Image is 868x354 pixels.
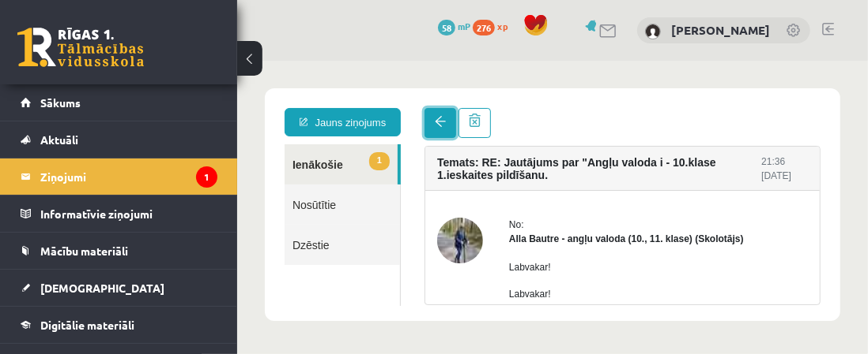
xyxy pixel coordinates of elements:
[132,91,153,110] span: 1
[200,95,524,121] h4: Temats: RE: Jautājums par "Angļu valoda i - 10.klase 1.ieskaites pildīšanu.
[40,95,81,110] span: Sākums
[473,20,515,32] a: 276 xp
[272,199,571,214] p: Labvakar!
[17,28,144,67] a: Rīgas 1. Tālmācības vidusskola
[47,84,160,124] a: 1Ienākošie
[21,158,217,195] a: Ziņojumi1
[21,84,217,121] a: Sākums
[645,24,661,39] img: Olga Sereda
[438,20,455,35] span: 58
[40,244,128,258] span: Mācību materiāli
[40,318,134,332] span: Digitālie materiāli
[21,307,217,343] a: Digitālie materiāli
[40,281,164,295] span: [DEMOGRAPHIC_DATA]
[40,196,217,232] legend: Informatīvie ziņojumi
[21,233,217,269] a: Mācību materiāli
[272,226,571,240] p: Labvakar!
[497,20,508,32] span: xp
[196,166,217,188] i: 1
[458,20,470,32] span: mP
[272,157,571,171] div: No:
[438,20,470,32] a: 58 mP
[21,121,217,158] a: Aktuāli
[47,164,163,204] a: Dzēstie
[671,22,770,38] a: [PERSON_NAME]
[272,173,507,184] strong: Alla Bautre - angļu valoda (10., 11. klase) (Skolotājs)
[473,20,495,35] span: 276
[21,270,217,306] a: [DEMOGRAPHIC_DATA]
[524,94,571,122] div: 21:36 [DATE]
[40,158,217,195] legend: Ziņojumi
[21,196,217,232] a: Informatīvie ziņojumi
[47,124,163,164] a: Nosūtītie
[200,157,246,203] img: Alla Bautre - angļu valoda (10., 11. klase)
[47,47,164,76] a: Jauns ziņojums
[40,132,78,147] span: Aktuāli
